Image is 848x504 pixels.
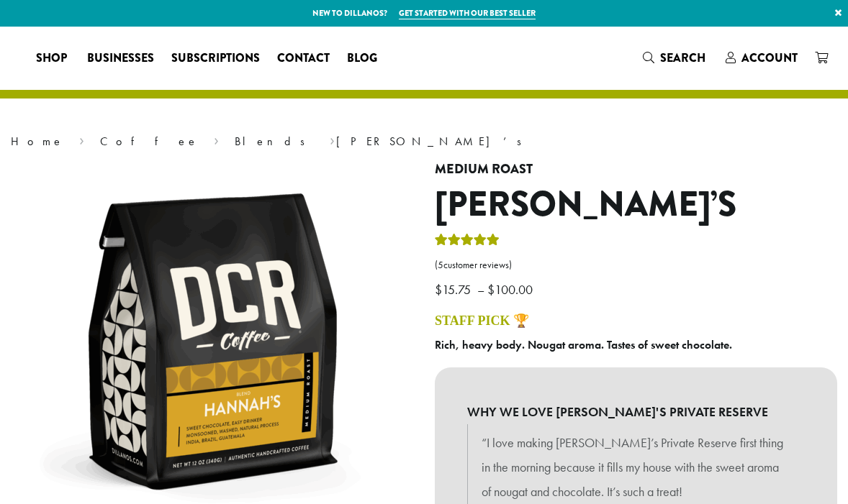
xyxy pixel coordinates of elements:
[467,400,805,424] b: WHY WE LOVE [PERSON_NAME]'S PRIVATE RESERVE
[435,337,732,352] b: Rich, heavy body. Nougat aroma. Tastes of sweet chocolate.
[487,281,495,298] span: $
[435,162,837,178] h4: Medium Roast
[214,128,219,150] span: ›
[235,134,315,149] a: Blends
[79,128,84,150] span: ›
[482,431,790,503] p: “I love making [PERSON_NAME]’s Private Reserve first thing in the morning because it fills my hou...
[36,50,67,68] span: Shop
[399,7,536,19] a: Get started with our best seller
[477,281,484,298] span: –
[100,134,199,149] a: Coffee
[27,47,78,70] a: Shop
[87,50,154,68] span: Businesses
[741,50,798,66] span: Account
[435,281,442,298] span: $
[171,50,260,68] span: Subscriptions
[330,128,335,150] span: ›
[435,258,837,272] a: (5customer reviews)
[660,50,705,66] span: Search
[11,134,64,149] a: Home
[435,313,529,328] a: STAFF PICK 🏆
[435,232,500,253] div: Rated 5.00 out of 5
[277,50,330,68] span: Contact
[438,259,443,271] span: 5
[634,46,717,70] a: Search
[435,281,474,298] bdi: 15.75
[435,184,837,226] h1: [PERSON_NAME]’s
[487,281,536,298] bdi: 100.00
[11,133,837,150] nav: Breadcrumb
[347,50,377,68] span: Blog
